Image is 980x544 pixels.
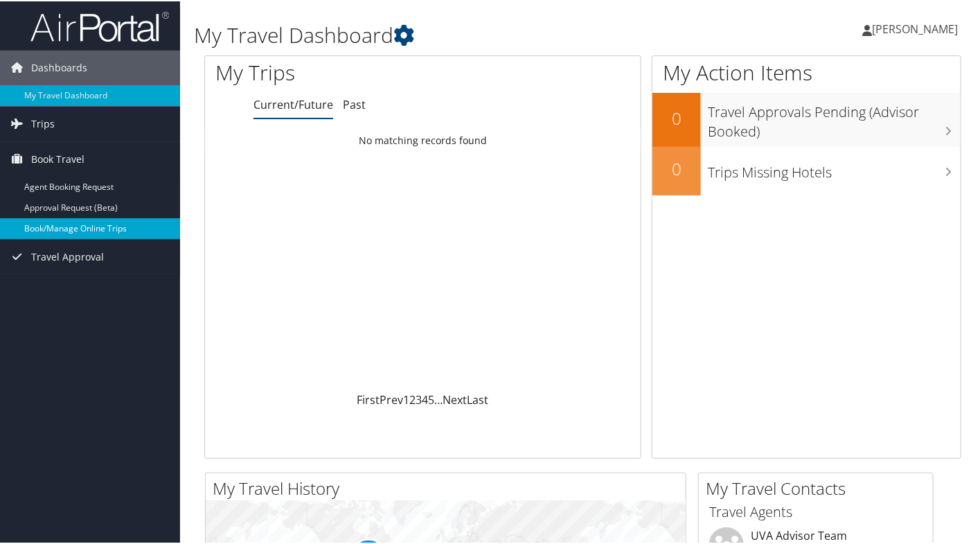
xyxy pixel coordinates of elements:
span: Travel Approval [31,238,104,273]
a: 5 [429,391,435,406]
h2: 0 [652,156,701,179]
span: Dashboards [31,49,87,84]
a: 3 [416,391,422,406]
span: Book Travel [31,141,84,175]
a: 1 [404,391,410,406]
a: Prev [380,391,404,406]
h2: 0 [652,105,701,129]
a: Next [443,391,467,406]
h2: My Travel Contacts [706,475,933,499]
img: airportal-logo.png [30,9,169,42]
a: 0Travel Approvals Pending (Advisor Booked) [652,91,961,145]
a: 2 [410,391,416,406]
span: … [435,391,443,406]
h2: My Travel History [213,475,686,499]
h3: Trips Missing Hotels [708,155,961,181]
a: Current/Future [253,96,333,111]
span: Trips [31,105,55,140]
a: 0Trips Missing Hotels [652,146,961,194]
a: Last [467,391,489,406]
a: 4 [422,391,429,406]
a: [PERSON_NAME] [862,7,972,49]
h1: My Action Items [652,57,961,86]
h3: Travel Approvals Pending (Advisor Booked) [708,94,961,140]
td: No matching records found [205,127,641,152]
a: First [357,391,380,406]
h3: Travel Agents [709,501,923,520]
h1: My Travel Dashboard [194,19,713,49]
a: Past [343,96,366,111]
h1: My Trips [215,57,449,86]
span: [PERSON_NAME] [872,20,958,35]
